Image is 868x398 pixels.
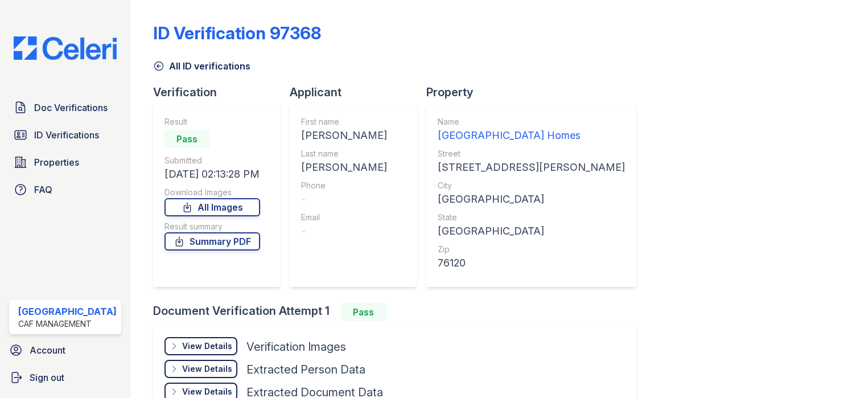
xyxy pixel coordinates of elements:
div: Name [438,116,625,128]
a: Sign out [5,366,126,389]
a: All ID verifications [153,59,250,73]
div: Verification Images [246,339,346,355]
span: FAQ [34,183,52,196]
div: [STREET_ADDRESS][PERSON_NAME] [438,159,625,175]
div: First name [301,116,387,128]
span: Sign out [30,371,64,384]
div: [GEOGRAPHIC_DATA] Homes [438,128,625,143]
div: Last name [301,148,387,159]
img: CE_Logo_Blue-a8612792a0a2168367f1c8372b55b34899dd931a85d93a1a3d3e32e68fde9ad4.png [5,36,126,60]
span: Doc Verifications [34,101,108,114]
div: View Details [182,386,232,397]
div: Street [438,148,625,159]
div: Phone [301,180,387,191]
a: ID Verifications [9,124,121,146]
div: [GEOGRAPHIC_DATA] [438,223,625,239]
div: [PERSON_NAME] [301,159,387,175]
div: Document Verification Attempt 1 [153,303,645,321]
a: FAQ [9,178,121,201]
div: Result [164,116,260,128]
a: All Images [164,198,260,216]
span: Properties [34,155,79,169]
div: [PERSON_NAME] [301,128,387,143]
div: CAF Management [18,318,117,330]
div: Download Images [164,187,260,198]
span: Account [30,343,65,357]
div: View Details [182,340,232,352]
div: Result summary [164,221,260,232]
div: - [301,191,387,207]
a: Summary PDF [164,232,260,251]
div: Applicant [290,84,426,100]
div: City [438,180,625,191]
div: - [301,223,387,239]
div: [GEOGRAPHIC_DATA] [438,191,625,207]
a: Account [5,339,126,362]
div: Pass [164,130,210,148]
a: Doc Verifications [9,96,121,119]
div: State [438,212,625,223]
a: Properties [9,151,121,174]
div: [GEOGRAPHIC_DATA] [18,305,117,318]
div: [DATE] 02:13:28 PM [164,166,260,182]
div: ID Verification 97368 [153,23,321,43]
a: Name [GEOGRAPHIC_DATA] Homes [438,116,625,143]
div: Verification [153,84,290,100]
div: Pass [341,303,386,321]
div: Zip [438,244,625,255]
div: Property [426,84,645,100]
div: Email [301,212,387,223]
span: ID Verifications [34,128,99,142]
div: View Details [182,363,232,375]
div: 76120 [438,255,625,271]
div: Extracted Person Data [246,362,365,378]
div: Submitted [164,155,260,166]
